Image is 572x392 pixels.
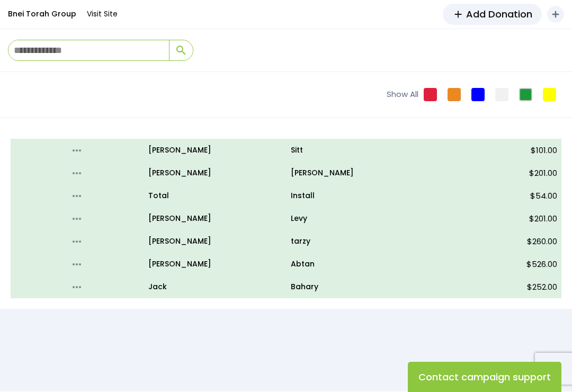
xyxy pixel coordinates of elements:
i: add [550,9,561,20]
a: Levy [291,212,425,225]
p: $201.00 [433,166,557,180]
button: search [169,40,193,60]
a: Bahary [291,280,425,293]
a: Sitt [291,144,425,157]
i: more_horiz [15,167,139,179]
a: [PERSON_NAME] [148,144,282,157]
a: [PERSON_NAME] [148,212,282,225]
a: [PERSON_NAME] [148,257,282,271]
a: [PERSON_NAME] [148,235,282,248]
a: Visit Site [82,4,123,24]
p: $101.00 [433,143,557,157]
a: tarzy [291,235,425,248]
p: $201.00 [433,211,557,226]
button: add [547,6,564,23]
button: Contact campaign support [408,362,561,392]
i: more_horiz [15,213,139,224]
a: addAdd Donation [443,4,542,25]
a: Show All [387,88,418,101]
span: search [175,44,187,57]
i: more_horiz [15,145,139,156]
span: add [452,8,464,20]
p: $54.00 [433,189,557,203]
p: Bnei Torah Group [8,7,76,21]
p: $252.00 [433,280,557,294]
span: Add Donation [466,7,532,21]
a: Jack [148,280,282,293]
p: $526.00 [433,257,557,271]
a: Install [291,189,425,202]
a: [PERSON_NAME] [291,166,425,180]
p: $260.00 [433,234,557,248]
a: [PERSON_NAME] [148,166,282,180]
i: more_horiz [15,190,139,201]
i: more_horiz [15,259,139,270]
i: more_horiz [15,281,139,292]
i: more_horiz [15,236,139,247]
a: Abtan [291,257,425,271]
a: Total [148,189,282,202]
